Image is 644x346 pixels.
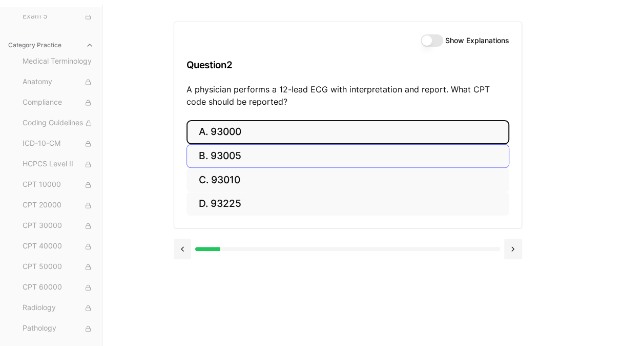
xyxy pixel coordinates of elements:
[23,302,94,314] span: Radiology
[18,300,98,316] button: Radiology
[18,94,98,111] button: Compliance
[23,138,94,149] span: ICD-10-CM
[186,120,509,144] button: A. 93000
[23,241,94,252] span: CPT 40000
[23,200,94,211] span: CPT 20000
[18,53,98,70] button: Medical Terminology
[18,177,98,193] button: CPT 10000
[18,320,98,337] button: Pathology
[18,279,98,296] button: CPT 60000
[186,168,509,192] button: C. 93010
[18,115,98,131] button: Coding Guidelines
[18,238,98,255] button: CPT 40000
[186,50,509,80] h3: Question 2
[18,8,98,25] button: Exam 5
[23,261,94,273] span: CPT 50000
[23,179,94,190] span: CPT 10000
[23,323,94,334] span: Pathology
[186,83,509,108] p: A physician performs a 12-lead ECG with interpretation and report. What CPT code should be reported?
[18,156,98,172] button: HCPCS Level II
[23,97,94,108] span: Compliance
[18,74,98,90] button: Anatomy
[23,159,94,170] span: HCPCS Level II
[18,218,98,234] button: CPT 30000
[23,76,94,88] span: Anatomy
[18,259,98,275] button: CPT 50000
[23,118,94,129] span: Coding Guidelines
[186,144,509,168] button: B. 93005
[23,56,94,67] span: Medical Terminology
[445,37,509,44] label: Show Explanations
[18,136,98,152] button: ICD-10-CM
[23,220,94,232] span: CPT 30000
[18,197,98,214] button: CPT 20000
[186,192,509,216] button: D. 93225
[23,282,94,293] span: CPT 60000
[4,37,98,53] button: Category Practice
[23,11,94,22] span: Exam 5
